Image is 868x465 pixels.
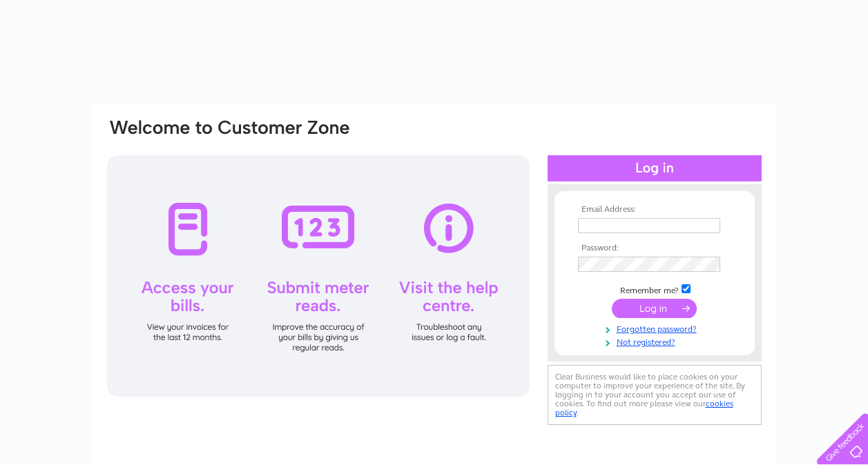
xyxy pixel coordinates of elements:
[578,321,735,335] a: Forgotten password?
[578,335,735,348] a: Not registered?
[555,399,733,417] a: cookies policy
[612,299,697,318] input: Submit
[575,205,735,215] th: Email Address:
[575,282,735,296] td: Remember me?
[548,365,762,425] div: Clear Business would like to place cookies on your computer to improve your experience of the sit...
[575,244,735,253] th: Password:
